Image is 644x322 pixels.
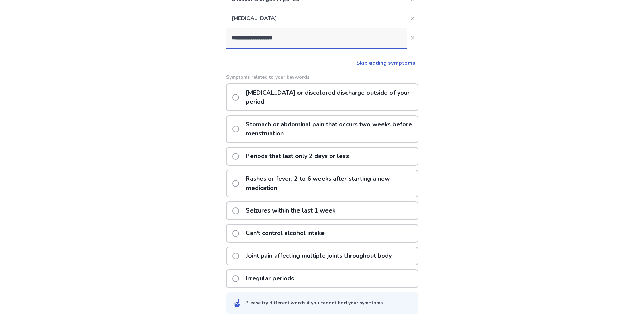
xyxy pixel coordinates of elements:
[242,202,339,219] p: Seizures within the last 1 week
[242,247,396,265] p: Joint pain affecting multiple joints throughout body
[226,74,418,81] p: Symptoms related to your keywords:
[356,59,415,67] a: Skip adding symptoms
[242,170,418,197] p: Rashes or fever, 2 to 6 weeks after starting a new medication
[226,28,407,48] input: Close
[242,116,418,142] p: Stomach or abdominal pain that occurs two weeks before menstruation
[407,13,418,24] button: Close
[226,9,407,28] p: [MEDICAL_DATA]
[242,84,418,110] p: [MEDICAL_DATA] or discolored discharge outside of your period
[242,270,298,287] p: Irregular periods
[407,32,418,43] button: Close
[242,225,329,242] p: Can't control alcohol intake
[245,299,384,306] div: Please try different words if you cannot find your symptoms.
[242,148,353,165] p: Periods that last only 2 days or less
